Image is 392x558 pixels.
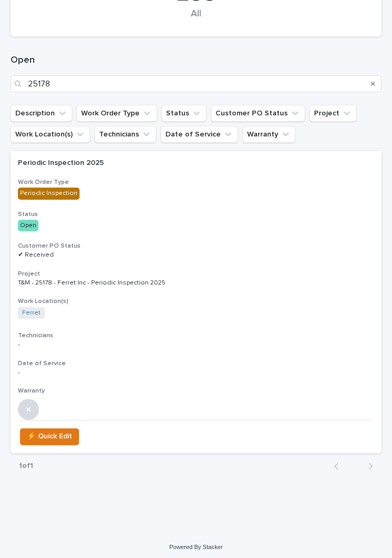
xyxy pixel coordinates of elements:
[161,126,238,143] button: Date of Service
[18,159,202,168] p: Periodic Inspection 2025
[242,126,296,143] button: Warranty
[11,126,90,143] button: Work Location(s)
[18,188,80,199] div: Periodic Inspection
[309,105,357,122] button: Project
[18,210,374,219] h3: Status
[28,8,364,31] div: All
[27,430,72,443] span: ⚡ Quick Edit
[18,359,374,368] h3: Date of Service
[18,387,374,395] h3: Warranty
[11,453,42,479] p: 1 of 1
[161,105,207,122] button: Status
[18,220,38,231] div: Open
[18,242,374,250] h3: Customer PO Status
[18,270,374,278] h3: Project
[169,544,222,550] a: Powered By Stacker
[18,341,202,348] p: -
[22,309,41,317] a: Ferret
[20,428,79,445] button: ⚡ Quick Edit
[11,151,381,453] a: Periodic Inspection 2025Work Order TypePeriodic InspectionStatusOpenCustomer PO Status✔ ReceivedP...
[18,369,202,376] p: -
[11,105,72,122] button: Description
[18,178,374,187] h3: Work Order Type
[94,126,156,143] button: Technicians
[18,279,202,287] p: T&M - 25178 - Ferret Inc - Periodic Inspection 2025
[11,54,381,67] h1: Open
[18,331,374,340] h3: Technicians
[354,462,381,471] button: Next
[18,297,374,306] h3: Work Location(s)
[11,75,381,92] input: Search
[211,105,305,122] button: Customer PO Status
[76,105,157,122] button: Work Order Type
[18,251,202,259] p: ✔ Received
[326,462,354,471] button: Back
